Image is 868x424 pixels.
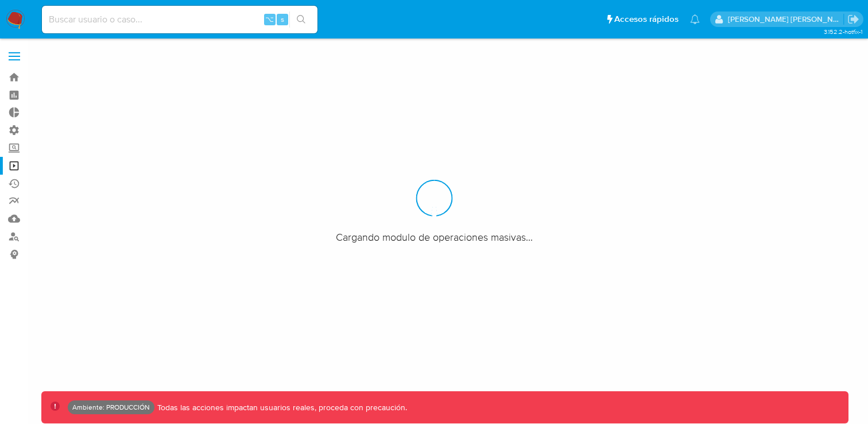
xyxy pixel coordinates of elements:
span: ⌥ [265,14,274,25]
input: Buscar usuario o caso... [42,12,317,27]
a: Notificaciones [690,14,700,24]
button: search-icon [289,11,313,28]
p: elkin.mantilla@mercadolibre.com.co [728,14,844,25]
span: Accesos rápidos [614,13,679,25]
a: Salir [847,13,859,25]
p: Todas las acciones impactan usuarios reales, proceda con precaución. [154,402,407,413]
span: s [281,14,284,25]
p: Ambiente: PRODUCCIÓN [72,405,150,410]
span: Cargando modulo de operaciones masivas... [336,230,533,244]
